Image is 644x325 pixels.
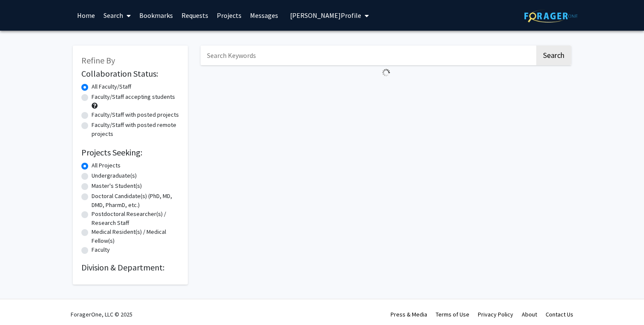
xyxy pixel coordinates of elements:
[92,110,179,119] label: Faculty/Staff with posted projects
[92,92,175,101] label: Faculty/Staff accepting students
[536,46,571,65] button: Search
[81,147,179,158] h2: Projects Seeking:
[478,311,513,318] a: Privacy Policy
[201,46,535,65] input: Search Keywords
[99,0,135,30] a: Search
[81,69,179,79] h2: Collaboration Status:
[73,0,99,30] a: Home
[92,171,137,180] label: Undergraduate(s)
[92,82,131,91] label: All Faculty/Staff
[92,192,179,210] label: Doctoral Candidate(s) (PhD, MD, DMD, PharmD, etc.)
[524,9,578,23] img: ForagerOne Logo
[391,311,427,318] a: Press & Media
[92,161,121,170] label: All Projects
[213,0,246,30] a: Projects
[92,210,179,227] label: Postdoctoral Researcher(s) / Research Staff
[81,55,115,66] span: Refine By
[522,311,537,318] a: About
[92,245,110,254] label: Faculty
[436,311,469,318] a: Terms of Use
[290,11,361,20] span: [PERSON_NAME] Profile
[379,65,394,80] img: Loading
[546,311,573,318] a: Contact Us
[135,0,177,30] a: Bookmarks
[92,227,179,245] label: Medical Resident(s) / Medical Fellow(s)
[201,80,571,100] nav: Page navigation
[92,181,142,190] label: Master's Student(s)
[81,262,179,273] h2: Division & Department:
[92,121,179,138] label: Faculty/Staff with posted remote projects
[246,0,282,30] a: Messages
[177,0,213,30] a: Requests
